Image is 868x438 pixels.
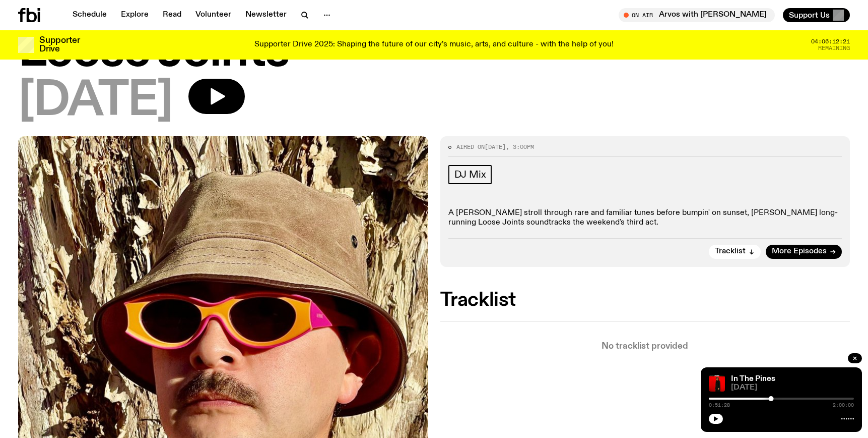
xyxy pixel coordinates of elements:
[731,375,775,383] a: In The Pines
[456,143,485,151] span: Aired on
[239,8,293,22] a: Newsletter
[448,165,492,184] a: DJ Mix
[440,291,850,309] h2: Tracklist
[619,8,775,22] button: On AirArvos with [PERSON_NAME]
[189,8,237,22] a: Volunteer
[783,8,850,22] button: Support Us
[709,403,730,408] span: 0:51:28
[18,79,172,124] span: [DATE]
[18,29,850,75] h1: Loose Joints
[818,45,850,51] span: Remaining
[715,248,746,255] span: Tracklist
[833,403,854,408] span: 2:00:00
[506,143,534,151] span: , 3:00pm
[731,384,854,392] span: [DATE]
[709,245,761,259] button: Tracklist
[254,40,614,49] p: Supporter Drive 2025: Shaping the future of our city’s music, arts, and culture - with the help o...
[115,8,155,22] a: Explore
[157,8,187,22] a: Read
[766,245,842,259] a: More Episodes
[485,143,506,151] span: [DATE]
[440,342,850,351] p: No tracklist provided
[454,169,486,180] span: DJ Mix
[66,8,113,22] a: Schedule
[789,11,830,20] span: Support Us
[39,36,80,53] h3: Supporter Drive
[811,39,850,44] span: 04:06:12:21
[448,208,842,228] p: A [PERSON_NAME] stroll through rare and familiar tunes before bumpin' on sunset, [PERSON_NAME] lo...
[772,248,827,255] span: More Episodes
